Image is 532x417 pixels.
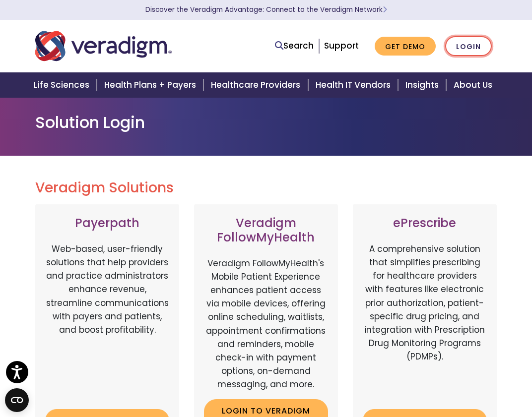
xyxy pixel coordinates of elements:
[28,72,98,98] a: Life Sciences
[205,72,309,98] a: Healthcare Providers
[363,242,487,401] p: A comprehensive solution that simplifies prescribing for healthcare providers with features like ...
[35,113,497,132] h1: Solution Login
[310,72,399,98] a: Health IT Vendors
[204,216,328,245] h3: Veradigm FollowMyHealth
[375,37,436,56] a: Get Demo
[45,216,169,231] h3: Payerpath
[463,387,520,405] iframe: Drift Chat Widget
[98,72,205,98] a: Health Plans + Payers
[35,179,497,196] h2: Veradigm Solutions
[363,216,487,231] h3: ePrescribe
[275,39,314,53] a: Search
[445,36,492,57] a: Login
[5,388,29,412] button: Open CMP widget
[324,40,359,52] a: Support
[204,257,328,392] p: Veradigm FollowMyHealth's Mobile Patient Experience enhances patient access via mobile devices, o...
[145,5,387,14] a: Discover the Veradigm Advantage: Connect to the Veradigm NetworkLearn More
[448,72,504,98] a: About Us
[35,30,172,62] img: Veradigm logo
[399,72,448,98] a: Insights
[383,5,387,14] span: Learn More
[45,242,169,401] p: Web-based, user-friendly solutions that help providers and practice administrators enhance revenu...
